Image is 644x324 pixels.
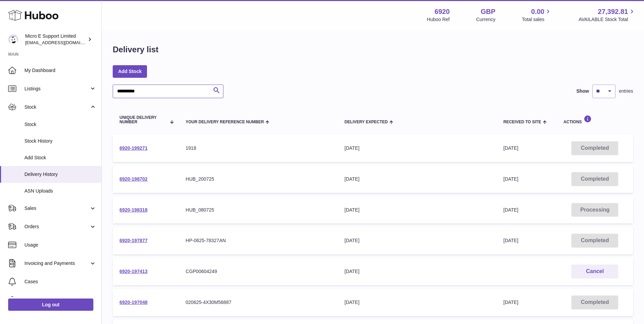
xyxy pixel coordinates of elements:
[598,7,628,16] span: 27,392.81
[119,238,148,243] a: 6920-197877
[186,237,331,244] div: HP-0625-78327AN
[24,205,89,212] span: Sales
[24,242,96,248] span: Usage
[522,16,552,23] span: Total sales
[564,115,626,124] div: Actions
[522,7,552,23] a: 0.00 Total sales
[25,40,100,45] span: [EMAIL_ADDRESS][DOMAIN_NAME]
[345,176,490,182] div: [DATE]
[531,7,545,16] span: 0.00
[503,207,518,213] span: [DATE]
[503,176,518,182] span: [DATE]
[186,299,331,306] div: 020625-4X30M56887
[578,7,636,23] a: 27,392.81 AVAILABLE Stock Total
[119,145,148,151] a: 6920-199271
[186,207,331,213] div: HUB_080725
[345,207,490,213] div: [DATE]
[186,268,331,275] div: CGP00604249
[24,86,89,92] span: Listings
[24,223,89,230] span: Orders
[345,145,490,151] div: [DATE]
[503,120,541,124] span: Received to Site
[578,16,636,23] span: AVAILABLE Stock Total
[481,7,495,16] strong: GBP
[24,171,96,178] span: Delivery History
[503,145,518,151] span: [DATE]
[113,65,147,77] a: Add Stock
[24,138,96,144] span: Stock History
[24,278,96,285] span: Cases
[503,238,518,243] span: [DATE]
[24,188,96,194] span: ASN Uploads
[186,120,264,124] span: Your Delivery Reference Number
[119,300,148,305] a: 6920-197048
[427,16,450,23] div: Huboo Ref
[345,120,388,124] span: Delivery Expected
[24,260,89,267] span: Invoicing and Payments
[25,33,86,46] div: Micro E Support Limited
[186,176,331,182] div: HUB_200725
[119,269,148,274] a: 6920-197413
[571,265,618,278] button: Cancel
[119,207,148,213] a: 6920-198318
[576,88,589,94] label: Show
[345,299,490,306] div: [DATE]
[119,115,166,124] span: Unique Delivery Number
[24,104,89,110] span: Stock
[476,16,496,23] div: Currency
[24,67,96,74] span: My Dashboard
[345,268,490,275] div: [DATE]
[24,121,96,128] span: Stock
[619,88,633,94] span: entries
[119,176,148,182] a: 6920-198702
[503,300,518,305] span: [DATE]
[8,299,93,311] a: Log out
[113,44,159,55] h1: Delivery list
[345,237,490,244] div: [DATE]
[8,34,18,44] img: internalAdmin-6920@internal.huboo.com
[186,145,331,151] div: 1918
[435,7,450,16] strong: 6920
[24,155,96,161] span: Add Stock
